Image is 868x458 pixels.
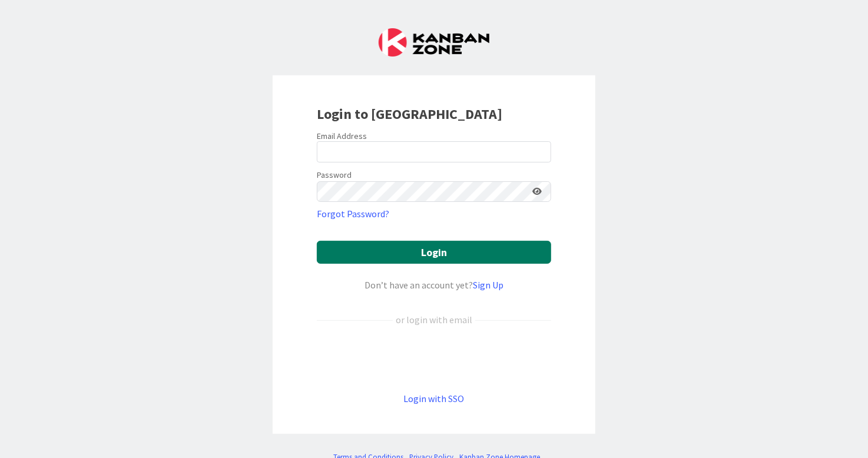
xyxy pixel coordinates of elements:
b: Login to [GEOGRAPHIC_DATA] [317,105,502,123]
div: Don’t have an account yet? [317,278,551,292]
img: Kanban Zone [379,28,489,57]
a: Login with SSO [404,393,465,404]
a: Forgot Password? [317,207,389,221]
label: Email Address [317,131,367,141]
label: Password [317,169,352,181]
button: Login [317,241,551,264]
a: Sign Up [473,279,503,291]
div: or login with email [393,313,475,327]
iframe: Sign in with Google Button [311,346,557,372]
